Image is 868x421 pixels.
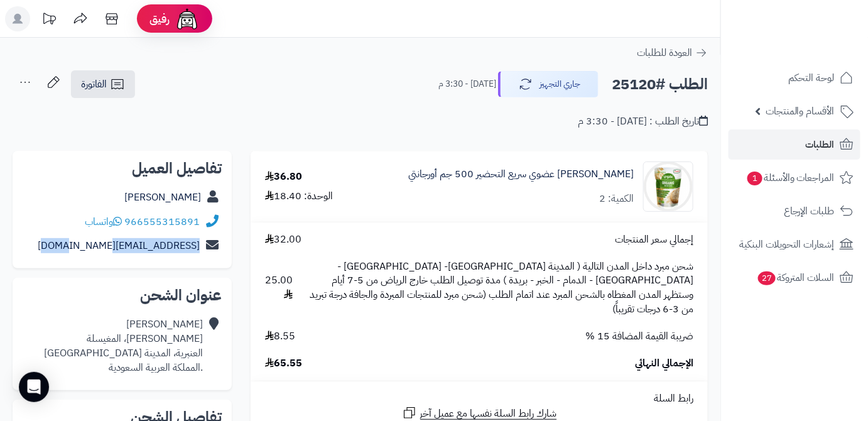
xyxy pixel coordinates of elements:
a: إشعارات التحويلات البنكية [729,229,860,260]
span: لوحة التحكم [788,69,835,87]
a: [EMAIL_ADDRESS][DOMAIN_NAME] [38,238,200,253]
a: السلات المتروكة27 [729,263,860,293]
span: رفيق [149,11,170,26]
small: [DATE] - 3:30 م [438,78,496,90]
img: 372badb1-2efb-49c4-bbbb-70c9225ce5a1-90x90.png [644,161,693,212]
h2: الطلب #25120 [612,72,708,97]
a: [PERSON_NAME] عضوي سريع التحضير 500 جم أورجانتي [408,167,634,182]
div: الوحدة: 18.40 [265,189,333,204]
span: الإجمالي النهائي [635,356,693,371]
h2: تفاصيل العميل [23,161,222,176]
a: واتساب [85,214,122,229]
span: شارك رابط السلة نفسها مع عميل آخر [420,407,557,421]
span: شحن مبرد داخل المدن التالية ( المدينة [GEOGRAPHIC_DATA]- [GEOGRAPHIC_DATA] - [GEOGRAPHIC_DATA] - ... [305,260,693,317]
img: logo-2.png [783,33,856,60]
img: ai-face.png [175,6,200,31]
a: تحديثات المنصة [33,6,65,35]
button: جاري التجهيز [498,71,599,97]
a: المراجعات والأسئلة1 [729,163,860,193]
div: [PERSON_NAME] [PERSON_NAME]، المغيسلة العنبرية، المدينة [GEOGRAPHIC_DATA] .المملكة العربية السعودية [44,317,203,375]
span: 32.00 [265,232,301,247]
span: 25.00 [265,273,293,302]
a: شارك رابط السلة نفسها مع عميل آخر [402,405,557,421]
span: إجمالي سعر المنتجات [615,232,693,247]
a: الطلبات [729,129,860,160]
a: العودة للطلبات [637,45,708,60]
a: [PERSON_NAME] [124,190,201,205]
span: ضريبة القيمة المضافة 15 % [585,329,693,344]
a: 966555315891 [124,214,200,229]
span: 8.55 [265,329,295,344]
span: الطلبات [806,136,835,153]
span: 27 [758,271,776,285]
a: طلبات الإرجاع [729,196,860,226]
a: لوحة التحكم [729,63,860,93]
span: إشعارات التحويلات البنكية [739,236,835,253]
span: السلات المتروكة [757,269,835,287]
span: الفاتورة [81,77,107,92]
span: العودة للطلبات [637,45,692,60]
a: الفاتورة [71,70,135,98]
span: طلبات الإرجاع [784,202,835,220]
div: 36.80 [265,170,302,184]
span: المراجعات والأسئلة [746,169,835,187]
span: 1 [747,172,762,185]
div: Open Intercom Messenger [19,372,49,402]
div: تاريخ الطلب : [DATE] - 3:30 م [578,114,708,129]
div: رابط السلة [256,391,703,406]
span: الأقسام والمنتجات [766,102,835,120]
span: 65.55 [265,356,302,371]
h2: عنوان الشحن [23,288,222,303]
div: الكمية: 2 [599,192,634,206]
